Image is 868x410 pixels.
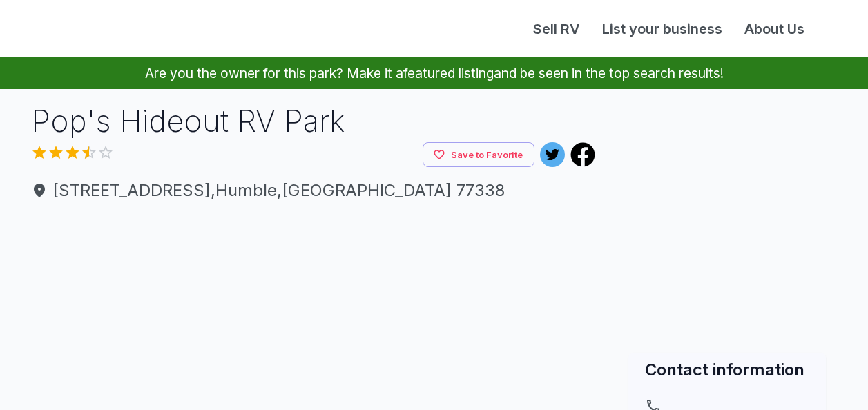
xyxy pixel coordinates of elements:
[733,19,816,39] a: About Us
[17,57,851,89] p: Are you the owner for this park? Make it a and be seen in the top search results!
[31,178,596,203] a: [STREET_ADDRESS],Humble,[GEOGRAPHIC_DATA] 77338
[31,178,596,203] span: [STREET_ADDRESS] , Humble , [GEOGRAPHIC_DATA] 77338
[612,111,842,342] img: Map for Pop's Hideout RV Park
[522,19,591,39] a: Sell RV
[591,19,733,39] a: List your business
[645,358,809,381] h2: Contact information
[403,65,494,81] a: featured listing
[423,142,534,168] button: Save to Favorite
[315,214,454,353] img: yH5BAEAAAAALAAAAAABAAEAAAIBRAA7
[457,214,596,353] img: yH5BAEAAAAALAAAAAABAAEAAAIBRAA7
[31,100,596,142] h1: Pop's Hideout RV Park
